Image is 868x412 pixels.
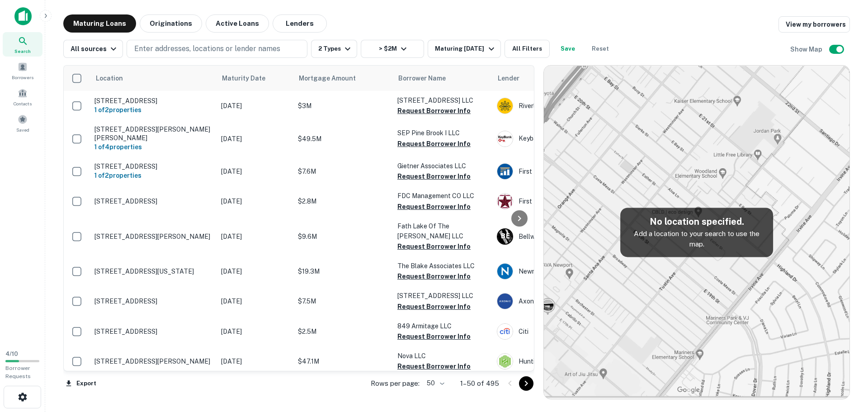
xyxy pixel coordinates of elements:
[293,66,393,91] th: Mortgage Amount
[361,40,424,58] button: > $2M
[497,193,632,209] div: First Liberty Bank
[544,66,849,399] img: map-placeholder.webp
[298,232,388,242] p: $9.6M
[206,14,269,33] button: Active Loans
[3,111,42,135] a: Saved
[298,266,388,276] p: $19.3M
[586,40,615,58] button: Reset
[5,350,18,357] span: 4 / 10
[498,73,519,84] span: Lender
[94,267,212,275] p: [STREET_ADDRESS][US_STATE]
[497,324,513,339] img: picture
[497,293,632,309] div: Axonic Capital
[221,266,289,276] p: [DATE]
[492,66,637,91] th: Lender
[5,365,31,379] span: Borrower Requests
[221,327,289,336] p: [DATE]
[627,215,766,228] h5: No location specified.
[12,74,33,81] span: Borrowers
[221,296,289,306] p: [DATE]
[221,196,289,206] p: [DATE]
[94,142,212,152] h6: 1 of 4 properties
[134,43,280,54] p: Enter addresses, locations or lender names
[397,128,488,138] p: SEP Pine Brook I LLC
[823,340,868,383] iframe: Chat Widget
[63,377,99,390] button: Export
[497,163,632,180] div: First MID
[95,73,123,84] span: Location
[140,14,202,33] button: Originations
[397,301,471,312] button: Request Borrower Info
[435,43,496,54] div: Maturing [DATE]
[3,32,42,57] a: Search
[397,161,488,171] p: Gietner Associates LLC
[519,376,533,391] button: Go to next page
[497,263,632,279] div: Newmark
[497,164,513,179] img: picture
[497,98,632,114] div: Riverland Bank
[94,297,212,305] p: [STREET_ADDRESS]
[505,40,550,58] button: All Filters
[497,353,632,369] div: Huntington National Bank
[298,134,388,144] p: $49.5M
[497,228,632,245] div: Bellwether ENT R/E CAP LLC
[222,73,277,84] span: Maturity Date
[221,101,289,111] p: [DATE]
[127,40,307,58] button: Enter addresses, locations or lender names
[497,131,632,147] div: Keybank National Association
[311,40,357,58] button: 2 Types
[94,357,212,365] p: [STREET_ADDRESS][PERSON_NAME]
[398,73,446,84] span: Borrower Name
[3,85,42,109] a: Contacts
[298,166,388,176] p: $7.6M
[298,356,388,366] p: $47.1M
[553,40,582,58] button: Save your search to get updates of matches that match your search criteria.
[397,361,471,372] button: Request Borrower Info
[273,14,327,33] button: Lenders
[221,232,289,242] p: [DATE]
[397,241,471,252] button: Request Borrower Info
[397,105,471,116] button: Request Borrower Info
[221,134,289,144] p: [DATE]
[94,232,212,241] p: [STREET_ADDRESS][PERSON_NAME]
[63,14,136,33] button: Maturing Loans
[94,162,212,170] p: [STREET_ADDRESS]
[63,40,123,58] button: All sources
[497,354,513,369] img: picture
[94,97,212,105] p: [STREET_ADDRESS]
[298,327,388,336] p: $2.5M
[397,138,471,149] button: Request Borrower Info
[94,105,212,115] h6: 1 of 2 properties
[397,291,488,301] p: [STREET_ADDRESS] LLC
[94,327,212,336] p: [STREET_ADDRESS]
[497,264,513,279] img: picture
[627,228,766,250] p: Add a location to your search to use the map.
[221,356,289,366] p: [DATE]
[221,166,289,176] p: [DATE]
[497,131,513,147] img: picture
[397,221,488,241] p: Fath Lake Of The [PERSON_NAME] LLC
[14,100,32,107] span: Contacts
[397,331,471,342] button: Request Borrower Info
[428,40,500,58] button: Maturing [DATE]
[497,194,513,209] img: picture
[3,58,42,83] a: Borrowers
[94,125,212,142] p: [STREET_ADDRESS][PERSON_NAME][PERSON_NAME]
[423,377,446,390] div: 50
[14,7,32,25] img: capitalize-icon.png
[371,378,420,389] p: Rows per page:
[16,126,29,133] span: Saved
[397,351,488,361] p: Nova LLC
[217,66,293,91] th: Maturity Date
[397,271,471,282] button: Request Borrower Info
[298,296,388,306] p: $7.5M
[460,378,499,389] p: 1–50 of 495
[397,191,488,201] p: FDC Management CO LLC
[298,101,388,111] p: $3M
[778,16,850,33] a: View my borrowers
